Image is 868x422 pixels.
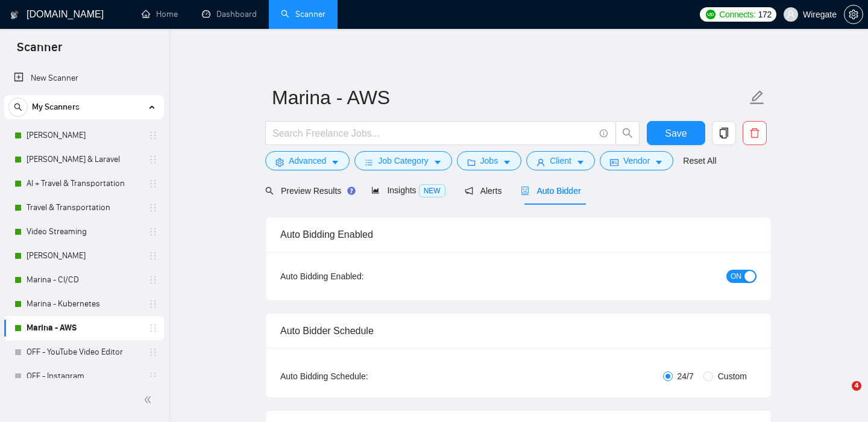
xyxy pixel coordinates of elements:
[289,154,326,167] span: Advanced
[142,9,178,19] a: homeHome
[280,314,756,348] div: Auto Bidder Schedule
[731,270,741,283] span: ON
[433,158,442,167] span: caret-down
[143,394,156,406] span: double-left
[27,292,141,316] a: Marina - Kubernetes
[371,185,445,195] span: Insights
[521,187,529,195] span: robot
[272,82,747,113] input: Scanner name...
[457,151,522,170] button: folderJobscaret-down
[148,203,158,213] span: holder
[265,151,350,170] button: settingAdvancedcaret-down
[27,172,141,196] a: AI + Travel & Transportation
[365,158,373,167] span: bars
[14,66,154,90] a: New Scanner
[346,185,357,196] div: Tooltip anchor
[371,186,380,194] span: area-chart
[148,131,158,140] span: holder
[526,151,595,170] button: userClientcaret-down
[27,147,141,172] a: [PERSON_NAME] & Laravel
[610,158,618,167] span: idcard
[265,187,274,195] span: search
[655,158,663,167] span: caret-down
[683,154,716,167] a: Reset All
[713,370,752,383] span: Custom
[665,126,687,141] span: Save
[521,186,580,196] span: Auto Bidder
[673,370,699,383] span: 24/7
[148,275,158,285] span: holder
[27,268,141,292] a: Marina - CI/CD
[148,299,158,309] span: holder
[467,158,476,167] span: folder
[615,121,640,145] button: search
[354,151,451,170] button: barsJob Categorycaret-down
[331,158,339,167] span: caret-down
[202,9,257,19] a: dashboardDashboard
[148,227,158,237] span: holder
[550,154,571,167] span: Client
[844,10,863,19] a: setting
[719,8,755,21] span: Connects:
[265,186,352,196] span: Preview Results
[148,347,158,357] span: holder
[27,244,141,268] a: [PERSON_NAME]
[378,154,428,167] span: Job Category
[272,126,594,141] input: Search Freelance Jobs...
[743,121,767,145] button: delete
[9,103,27,111] span: search
[419,184,445,197] span: NEW
[275,158,284,167] span: setting
[616,128,639,138] span: search
[148,155,158,164] span: holder
[27,220,141,244] a: Video Streaming
[27,340,141,364] a: OFF - YouTube Video Editor
[536,158,545,167] span: user
[844,5,863,24] button: setting
[600,151,673,170] button: idcardVendorcaret-down
[27,364,141,388] a: OFF - Instagram
[465,186,502,196] span: Alerts
[27,123,141,147] a: [PERSON_NAME]
[749,90,765,105] span: edit
[787,10,795,19] span: user
[280,370,439,383] div: Auto Bidding Schedule:
[280,217,756,252] div: Auto Bidding Enabled
[503,158,511,167] span: caret-down
[465,187,473,195] span: notification
[600,129,608,137] span: info-circle
[480,154,498,167] span: Jobs
[647,121,705,145] button: Save
[827,381,856,410] iframe: Intercom live chat
[758,8,772,21] span: 172
[706,10,715,19] img: upwork-logo.png
[844,10,863,19] span: setting
[623,154,650,167] span: Vendor
[10,5,19,25] img: logo
[712,121,736,145] button: copy
[280,270,439,283] div: Auto Bidding Enabled:
[712,128,735,138] span: copy
[4,66,164,90] li: New Scanner
[743,128,766,138] span: delete
[576,158,585,167] span: caret-down
[27,196,141,220] a: Travel & Transportation
[32,95,80,119] span: My Scanners
[148,251,158,261] span: holder
[852,381,861,391] span: 4
[281,9,325,19] a: searchScanner
[148,179,158,188] span: holder
[27,316,141,340] a: Marina - AWS
[8,98,28,117] button: search
[7,39,72,64] span: Scanner
[148,323,158,333] span: holder
[148,371,158,381] span: holder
